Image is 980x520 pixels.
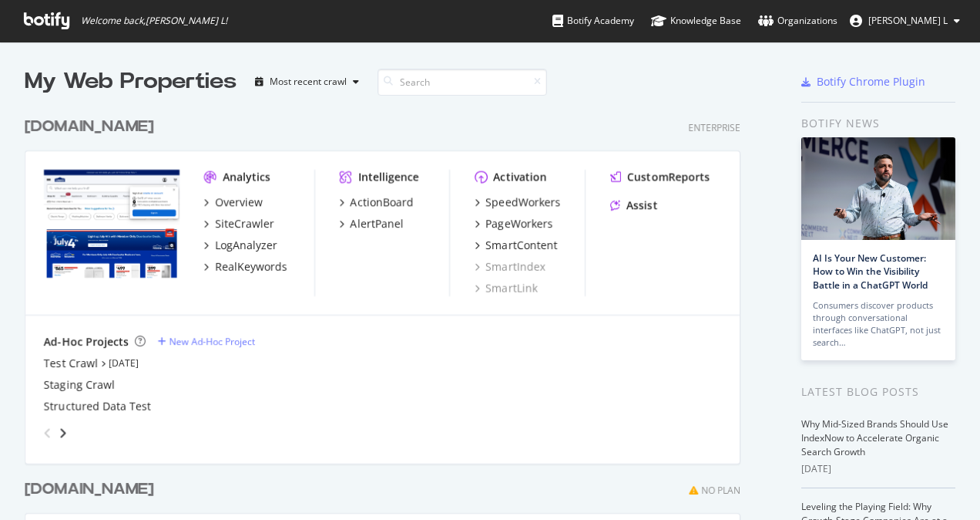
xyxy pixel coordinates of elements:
[610,198,657,213] a: Assist
[801,462,955,476] div: [DATE]
[475,281,537,296] a: SmartLink
[270,77,347,86] div: Most recent crawl
[475,194,560,210] a: SpeedWorkers
[868,14,948,27] span: Hemalatha L
[701,484,740,497] div: No Plan
[25,478,154,501] div: [DOMAIN_NAME]
[627,170,710,185] div: CustomReports
[109,356,139,370] a: [DATE]
[340,216,404,231] a: AlertPanel
[475,238,557,253] a: SmartContent
[351,216,404,231] div: AlertPanel
[801,115,955,132] div: Botify news
[204,259,287,275] a: RealKeywords
[801,137,955,240] img: AI Is Your New Customer: How to Win the Visibility Battle in a ChatGPT World
[351,194,414,210] div: ActionBoard
[801,383,955,400] div: Latest Blog Posts
[215,238,277,253] div: LogAnalyzer
[25,116,160,138] a: [DOMAIN_NAME]
[44,399,151,414] a: Structured Data Test
[493,170,546,185] div: Activation
[25,478,160,501] a: [DOMAIN_NAME]
[44,377,115,393] a: Staging Crawl
[169,335,255,348] div: New Ad-Hoc Project
[801,74,925,89] a: Botify Chrome Plugin
[378,69,547,96] input: Search
[837,8,972,33] button: [PERSON_NAME] L
[475,259,545,275] a: SmartIndex
[610,170,710,185] a: CustomReports
[552,13,634,29] div: Botify Academy
[25,66,237,97] div: My Web Properties
[651,13,741,29] div: Knowledge Base
[44,170,180,279] img: www.lowes.com
[485,216,552,231] div: PageWorkers
[223,170,270,185] div: Analytics
[215,216,274,231] div: SiteCrawler
[813,252,928,291] a: AI Is Your New Customer: How to Win the Visibility Battle in a ChatGPT World
[38,420,58,445] div: angle-left
[475,216,552,231] a: PageWorkers
[688,121,740,134] div: Enterprise
[249,69,365,94] button: Most recent crawl
[44,356,98,371] a: Test Crawl
[758,13,837,29] div: Organizations
[44,334,129,349] div: Ad-Hoc Projects
[204,216,274,231] a: SiteCrawler
[340,194,414,210] a: ActionBoard
[485,238,557,253] div: SmartContent
[215,194,263,210] div: Overview
[485,194,560,210] div: SpeedWorkers
[215,259,287,275] div: RealKeywords
[817,74,925,89] div: Botify Chrome Plugin
[358,170,419,185] div: Intelligence
[204,238,277,253] a: LogAnalyzer
[58,425,69,441] div: angle-right
[204,194,263,210] a: Overview
[25,116,154,138] div: [DOMAIN_NAME]
[626,198,657,213] div: Assist
[158,335,255,348] a: New Ad-Hoc Project
[813,299,944,349] div: Consumers discover products through conversational interfaces like ChatGPT, not just search…
[81,15,227,27] span: Welcome back, [PERSON_NAME] L !
[801,417,948,458] a: Why Mid-Sized Brands Should Use IndexNow to Accelerate Organic Search Growth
